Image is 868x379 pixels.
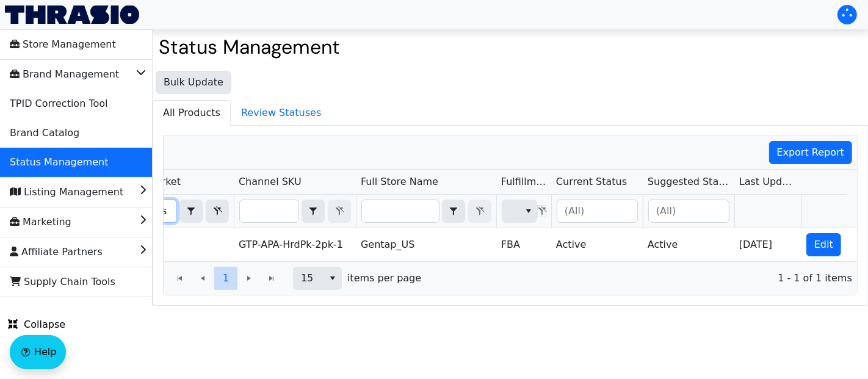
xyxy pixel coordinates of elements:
[142,228,234,261] td: US
[643,228,734,261] td: Active
[239,175,302,189] span: Channel SKU
[347,271,421,286] span: items per page
[159,35,862,59] h2: Status Management
[180,200,202,222] button: select
[302,200,324,222] button: select
[814,237,833,252] span: Edit
[443,200,465,222] button: select
[551,195,643,228] th: Filter
[557,200,637,222] input: (All)
[223,271,229,286] span: 1
[302,200,325,223] span: Choose Operator
[10,335,66,369] button: Help floatingactionbutton
[8,317,65,332] span: Collapse
[10,94,107,114] span: TPID Correction Tool
[324,267,341,289] button: select
[214,267,237,290] button: Page 1
[142,195,234,228] th: Filter
[431,271,852,286] span: 1 - 1 of 1 items
[206,200,229,223] button: Clear
[734,228,801,261] td: [DATE]
[356,195,496,228] th: Filter
[10,35,116,54] span: Store Management
[496,195,551,228] th: Filter
[362,200,439,222] input: Filter
[164,261,857,295] div: Page 1 of 1
[556,175,627,189] span: Current Status
[648,175,729,189] span: Suggested Status
[501,175,546,189] span: Fulfillment
[496,228,551,261] td: FBA
[649,200,729,222] input: (All)
[10,242,103,262] span: Affiliate Partners
[739,175,797,189] span: Last Update
[164,75,223,90] span: Bulk Update
[10,182,123,202] span: Listing Management
[806,233,841,256] button: Edit
[34,345,56,359] span: Help
[10,123,79,143] span: Brand Catalog
[293,267,342,290] span: Page size
[234,228,356,261] td: GTP-APA-HrdPk-2pk-1
[231,101,331,125] span: Review Statuses
[234,195,356,228] th: Filter
[777,145,845,160] span: Export Report
[519,200,537,222] button: select
[10,153,108,172] span: Status Management
[10,272,115,292] span: Supply Chain Tools
[153,101,230,125] span: All Products
[10,65,119,84] span: Brand Management
[5,5,139,24] img: Thrasio Logo
[442,200,465,223] span: Choose Operator
[361,175,438,189] span: Full Store Name
[240,200,298,222] input: Filter
[769,141,853,164] button: Export Report
[356,228,496,261] td: Gentap_US
[301,271,316,286] span: 15
[179,200,203,223] span: Choose Operator
[643,195,734,228] th: Filter
[147,175,181,189] span: Market
[551,228,643,261] td: Active
[156,71,231,94] button: Bulk Update
[10,212,71,232] span: Marketing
